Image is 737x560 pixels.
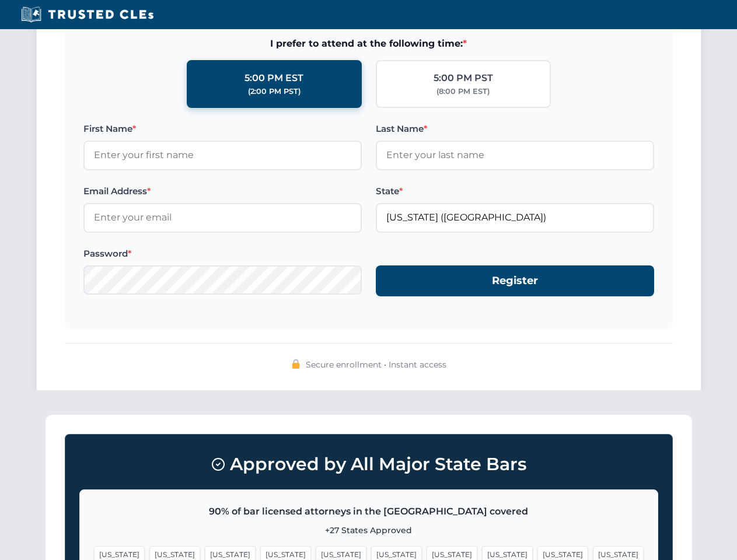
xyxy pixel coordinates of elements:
[436,86,490,97] div: (8:00 PM EST)
[83,36,654,51] span: I prefer to attend at the following time:
[376,265,654,296] button: Register
[18,6,157,23] img: Trusted CLEs
[83,203,362,232] input: Enter your email
[434,71,493,86] div: 5:00 PM PST
[94,504,644,519] p: 90% of bar licensed attorneys in the [GEOGRAPHIC_DATA] covered
[376,122,654,136] label: Last Name
[83,247,362,261] label: Password
[244,71,303,86] div: 5:00 PM EST
[79,449,658,480] h3: Approved by All Major State Bars
[376,184,654,198] label: State
[83,141,362,170] input: Enter your first name
[376,203,654,232] input: Florida (FL)
[94,524,644,537] p: +27 States Approved
[376,141,654,170] input: Enter your last name
[248,86,301,97] div: (2:00 PM PST)
[83,122,362,136] label: First Name
[83,184,362,198] label: Email Address
[306,358,446,371] span: Secure enrollment • Instant access
[291,359,301,369] img: 🔒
